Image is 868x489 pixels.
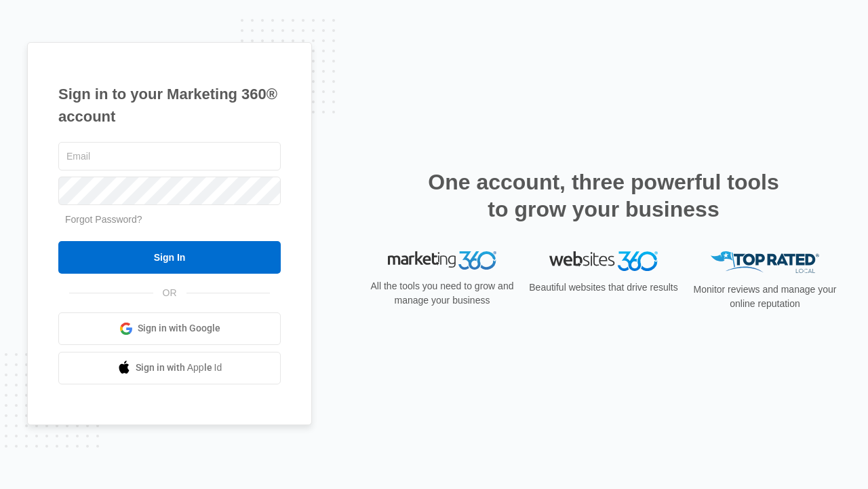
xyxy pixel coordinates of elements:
[58,312,281,345] a: Sign in with Google
[549,251,658,271] img: Websites 360
[58,83,281,128] h1: Sign in to your Marketing 360® account
[65,214,142,225] a: Forgot Password?
[689,283,841,311] p: Monitor reviews and manage your online reputation
[58,241,281,274] input: Sign In
[528,280,679,295] p: Beautiful websites that drive results
[136,361,222,375] span: Sign in with Apple Id
[424,168,783,223] h2: One account, three powerful tools to grow your business
[58,352,281,384] a: Sign in with Apple Id
[388,251,496,270] img: Marketing 360
[58,142,281,170] input: Email
[153,286,186,300] span: OR
[366,279,518,308] p: All the tools you need to grow and manage your business
[138,321,220,336] span: Sign in with Google
[711,251,819,274] img: Top Rated Local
